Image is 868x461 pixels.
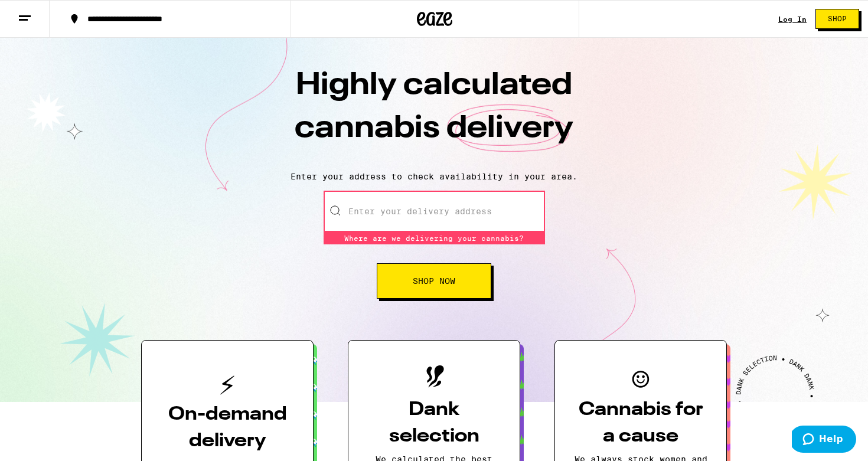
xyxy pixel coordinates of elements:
div: Log In [778,15,807,23]
h3: Dank selection [367,397,501,450]
h1: Highly calculated cannabis delivery [227,64,641,162]
div: Where are we delivering your cannabis? [324,232,545,244]
input: Enter your delivery address [324,191,545,232]
button: Shop Now [377,263,491,299]
h3: On-demand delivery [161,401,294,455]
button: Shop [815,9,859,29]
p: Enter your address to check availability in your area. [12,172,856,181]
iframe: Opens a widget where you can find more information [792,426,856,455]
span: Shop [828,15,847,22]
h3: Cannabis for a cause [574,397,707,450]
span: Shop Now [413,277,455,285]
